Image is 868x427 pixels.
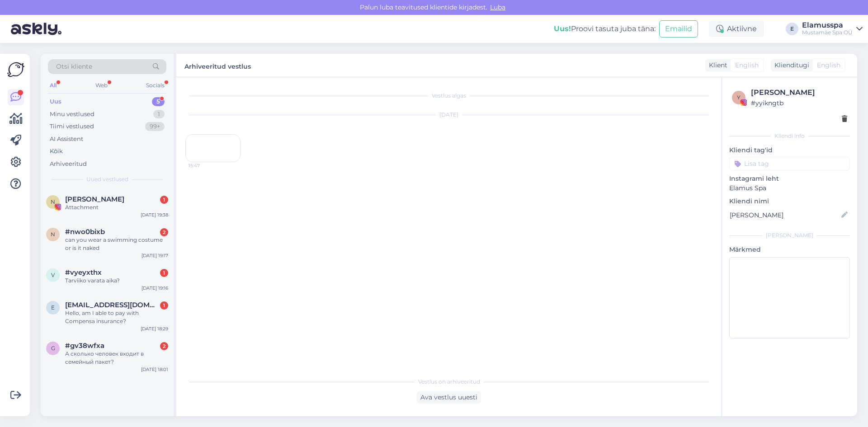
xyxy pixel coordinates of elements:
[50,110,94,119] div: Minu vestlused
[160,228,168,236] div: 2
[554,24,571,33] b: Uus!
[786,23,798,35] div: E
[65,309,168,325] div: Hello, am I able to pay with Compensa insurance?
[418,378,480,386] span: Vestlus on arhiveeritud
[184,59,251,71] label: Arhiveeritud vestlus
[729,231,850,239] div: [PERSON_NAME]
[160,196,168,204] div: 1
[142,285,168,291] div: [DATE] 19:16
[802,22,863,36] a: ElamusspaMustamäe Spa OÜ
[152,97,165,106] div: 5
[65,203,168,211] div: Attachment
[7,61,24,78] img: Askly Logo
[48,80,58,91] div: All
[141,211,168,218] div: [DATE] 19:38
[51,198,55,205] span: N
[65,268,102,277] span: #vyeyxthx
[817,61,840,70] span: English
[751,98,847,108] div: # yyikngtb
[729,132,850,140] div: Kliendi info
[141,325,168,332] div: [DATE] 18:29
[554,23,656,34] div: Proovi tasuta juba täna:
[65,342,104,350] span: #gv38wfxa
[65,236,168,252] div: can you wear a swimming costume or is it naked
[487,3,508,11] span: Luba
[51,272,55,278] span: v
[802,22,853,29] div: Elamusspa
[56,62,92,71] span: Otsi kliente
[51,345,55,352] span: g
[735,61,759,70] span: English
[145,122,165,131] div: 99+
[144,80,166,91] div: Socials
[65,195,124,203] span: Nora Katreen Harik
[51,231,55,238] span: n
[86,175,128,183] span: Uued vestlused
[709,21,764,37] div: Aktiivne
[50,122,94,131] div: Tiimi vestlused
[729,157,850,170] input: Lisa tag
[737,94,741,101] span: y
[153,110,165,119] div: 1
[729,197,850,206] p: Kliendi nimi
[160,269,168,277] div: 1
[705,61,727,70] div: Klient
[51,304,55,311] span: e
[50,147,63,156] div: Kõik
[751,87,847,98] div: [PERSON_NAME]
[189,162,222,169] span: 15:47
[160,342,168,350] div: 2
[50,135,83,144] div: AI Assistent
[142,252,168,259] div: [DATE] 19:17
[141,366,168,373] div: [DATE] 18:01
[729,145,850,155] p: Kliendi tag'id
[94,80,109,91] div: Web
[659,20,698,38] button: Emailid
[729,245,850,254] p: Märkmed
[730,210,840,220] input: Lisa nimi
[771,61,809,70] div: Klienditugi
[729,174,850,183] p: Instagrami leht
[65,350,168,366] div: А сколько человек входит в семейный пакет?
[185,111,712,119] div: [DATE]
[802,29,853,36] div: Mustamäe Spa OÜ
[729,183,850,193] p: Elamus Spa
[160,301,168,310] div: 1
[50,160,87,169] div: Arhiveeritud
[65,301,159,309] span: elnur.lithuania@gmail.com
[417,391,481,404] div: Ava vestlus uuesti
[65,228,105,236] span: #nwo0bixb
[185,92,712,100] div: Vestlus algas
[50,97,61,106] div: Uus
[65,277,168,285] div: Tarviiko varata aika?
